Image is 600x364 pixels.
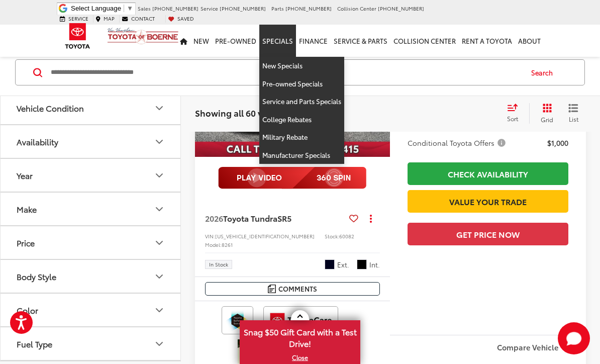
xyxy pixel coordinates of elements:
[459,25,515,57] a: Rent a Toyota
[153,304,165,316] div: Color
[1,294,181,326] button: ColorColor
[370,214,372,222] span: dropdown dots
[223,212,277,224] span: Toyota Tundra
[296,25,331,57] a: Finance
[218,167,366,189] img: full motion video
[17,103,84,113] div: Vehicle Condition
[127,5,133,12] span: ▼
[325,259,335,269] span: Midnight Black Metallic
[369,260,380,269] span: Int.
[190,25,212,57] a: New
[558,322,590,354] button: Toggle Chat Window
[153,102,165,114] div: Vehicle Condition
[17,170,33,180] div: Year
[153,237,165,249] div: Price
[205,282,380,296] button: Comments
[138,5,151,12] span: Sales
[107,27,179,45] img: Vic Vaughan Toyota of Boerne
[153,203,165,215] div: Make
[259,146,344,164] a: Manufacturer Specials
[222,241,233,248] span: 8261
[408,223,568,245] button: Get Price Now
[93,15,117,22] a: Map
[285,5,332,12] span: [PHONE_NUMBER]
[362,209,380,227] button: Actions
[124,5,124,12] span: ​
[1,125,181,158] button: AvailabilityAvailability
[17,271,56,281] div: Body Style
[515,25,544,57] a: About
[561,103,586,123] button: List View
[195,107,291,119] span: Showing all 60 vehicles
[215,232,315,240] span: [US_VEHICLE_IDENTIFICATION_NUMBER]
[408,162,568,185] a: Check Availability
[71,5,133,12] a: Select Language​
[547,138,568,148] span: $1,000
[205,212,223,224] span: 2026
[1,92,181,124] button: Vehicle ConditionVehicle Condition
[390,25,459,57] a: Collision Center
[325,232,339,240] span: Stock:
[224,308,251,332] img: Toyota Safety Sense Vic Vaughan Toyota of Boerne Boerne TX
[259,75,344,93] a: Pre-owned Specials
[408,138,508,148] span: Conditional Toyota Offers
[1,260,181,293] button: Body StyleBody Style
[337,5,376,12] span: Collision Center
[408,138,509,148] button: Conditional Toyota Offers
[17,238,35,247] div: Price
[238,339,285,363] img: /static/brand-toyota/National_Assets/toyota-military-rebate.jpeg?height=48
[259,111,344,129] a: College Rebates
[57,15,91,22] a: Service
[153,338,165,350] div: Fuel Type
[277,212,291,224] span: SR5
[541,115,553,123] span: Grid
[331,25,390,57] a: Service & Parts: Opens in a new tab
[153,270,165,283] div: Body Style
[568,114,578,123] span: List
[259,128,344,146] a: Military Rebate
[271,5,284,12] span: Parts
[50,60,522,84] input: Search by Make, Model, or Keyword
[220,5,266,12] span: [PHONE_NUMBER]
[259,93,344,111] a: Service and Parts Specials
[205,241,222,248] span: Model:
[502,103,529,123] button: Select sort value
[17,204,37,214] div: Make
[201,5,218,12] span: Service
[209,262,228,267] span: In Stock
[1,159,181,192] button: YearYear
[497,343,576,353] label: Compare Vehicle
[265,308,336,332] img: ToyotaCare Vic Vaughan Toyota of Boerne Boerne TX
[153,169,165,181] div: Year
[104,15,115,22] span: Map
[177,25,190,57] a: Home
[17,137,58,146] div: Availability
[259,25,296,57] a: Specials
[268,285,276,293] img: Comments
[529,103,561,123] button: Grid View
[165,15,196,22] a: My Saved Vehicles
[153,136,165,148] div: Availability
[212,25,259,57] a: Pre-Owned
[71,5,121,12] span: Select Language
[378,5,424,12] span: [PHONE_NUMBER]
[259,57,344,75] a: New Specials
[558,322,590,354] svg: Start Chat
[1,226,181,259] button: PricePrice
[59,20,96,52] img: Toyota
[68,15,88,22] span: Service
[17,339,52,348] div: Fuel Type
[339,232,354,240] span: 60082
[337,260,349,269] span: Ext.
[205,213,345,224] a: 2026Toyota TundraSR5
[408,190,568,213] a: Value Your Trade
[205,232,215,240] span: VIN:
[119,15,157,22] a: Contact
[357,259,367,269] span: Sx Black Fabric
[1,327,181,360] button: Fuel TypeFuel Type
[131,15,155,22] span: Contact
[507,114,518,123] span: Sort
[177,15,194,22] span: Saved
[522,60,567,85] button: Search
